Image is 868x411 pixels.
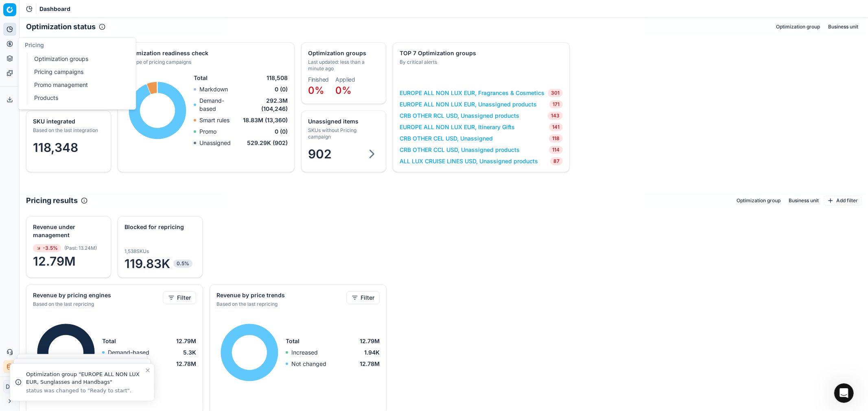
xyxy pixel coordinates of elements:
[549,123,563,131] span: 141
[824,196,861,205] button: Add filter
[176,360,196,368] span: 12.78M
[39,5,70,13] span: Dashboard
[163,291,196,304] button: Filter
[247,139,288,147] span: 529.29K (902)
[275,128,288,136] span: 0 (0)
[548,112,563,120] span: 143
[550,157,563,165] span: 87
[733,196,784,205] button: Optimization group
[26,370,144,386] div: Optimization group "EUROPE ALL NON LUX EUR, Sunglasses and Handbags"
[173,260,192,268] span: 0.5%
[143,366,153,375] button: Close toast
[308,84,324,96] span: 0%
[64,245,97,251] span: ( Past : 13.24M )
[33,244,61,252] span: -3.5%
[102,337,116,345] span: Total
[335,77,355,82] dt: Applied
[26,387,144,394] div: status was changed to "Ready to start".
[176,337,196,345] span: 12.79M
[549,100,563,108] span: 171
[400,59,561,65] div: By critical alerts
[308,117,378,125] div: Unassigned items
[108,348,149,357] p: Demand-based
[3,380,16,393] button: DS
[240,97,288,113] span: 292.3M (104,246)
[773,22,823,32] button: Optimization group
[183,348,196,357] span: 5.3K
[194,74,208,82] span: Total
[33,117,103,125] div: SKU integrated
[31,79,126,91] a: Promo management
[199,97,239,113] p: Demand-based
[400,134,493,143] a: CRB OTHER CEL USD, Unassigned
[291,360,326,368] p: Not changed
[308,77,329,82] dt: Finished
[308,59,378,72] div: Last updated: less than a minute ago
[199,85,228,93] p: Markdown
[549,146,563,154] span: 114
[33,140,78,155] span: 118,348
[400,157,538,165] a: ALL LUX CRUISE LINES USD, Unassigned products
[308,49,378,57] div: Optimization groups
[335,84,352,96] span: 0%
[199,116,230,124] p: Smart rules
[364,348,380,357] span: 1.94K
[125,59,286,65] div: By type of pricing campaigns
[25,41,44,48] span: Pricing
[308,147,332,161] span: 902
[825,22,861,32] button: Business unit
[291,348,318,357] p: Increased
[286,337,300,345] span: Total
[275,85,288,93] span: 0 (0)
[4,381,16,393] span: DS
[400,100,537,108] a: EUROPE ALL NON LUX EUR, Unassigned products
[834,383,854,403] iframe: Intercom live chat
[33,301,161,307] div: Based on the last repricing
[400,146,520,154] a: CRB OTHER CCL USD, Unassigned products
[400,112,519,120] a: CRB OTHER RCL USD, Unassigned products
[267,74,288,82] span: 118,508
[33,291,161,299] div: Revenue by pricing engines
[26,195,78,206] h2: Pricing results
[199,128,216,136] p: Promo
[125,256,196,271] span: 119.83K
[33,223,103,239] div: Revenue under management
[549,134,563,143] span: 118
[125,248,149,255] span: 1,538 SKUs
[360,360,380,368] span: 12.78M
[400,89,544,97] a: EUROPE ALL NON LUX EUR, Fragrances & Cosmetics
[243,116,288,124] span: 18.83M (13,360)
[125,223,194,231] div: Blocked for repricing
[785,196,822,205] button: Business unit
[31,92,126,104] a: Products
[125,49,286,57] div: Optimization readiness check
[360,337,380,345] span: 12.79M
[400,123,515,131] a: EUROPE ALL NON LUX EUR, Itinerary Gifts
[548,89,563,97] span: 301
[216,301,345,307] div: Based on the last repricing
[26,21,96,32] h2: Optimization status
[308,127,378,140] div: SKUs without Pricing campaign
[216,291,345,299] div: Revenue by price trends
[33,254,104,268] span: 12.79M
[33,127,103,134] div: Based on the last integration
[346,291,380,304] button: Filter
[31,53,126,65] a: Optimization groups
[199,139,231,147] p: Unassigned
[400,49,561,57] div: TOP 7 Optimization groups
[39,5,70,13] nav: breadcrumb
[31,66,126,78] a: Pricing campaigns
